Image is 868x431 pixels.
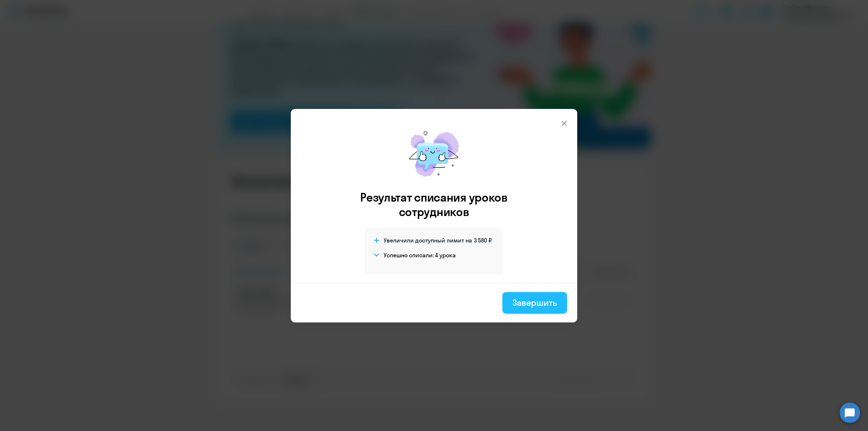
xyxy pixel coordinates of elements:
span: Увеличили доступный лимит на [384,236,472,244]
h3: Результат списания уроков сотрудников [350,190,518,219]
span: 3 580 ₽ [474,236,492,244]
h4: Успешно списали: 4 урока [384,251,456,259]
button: Завершить [502,292,567,314]
img: mirage-message.png [401,123,467,184]
div: Завершить [512,297,557,308]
